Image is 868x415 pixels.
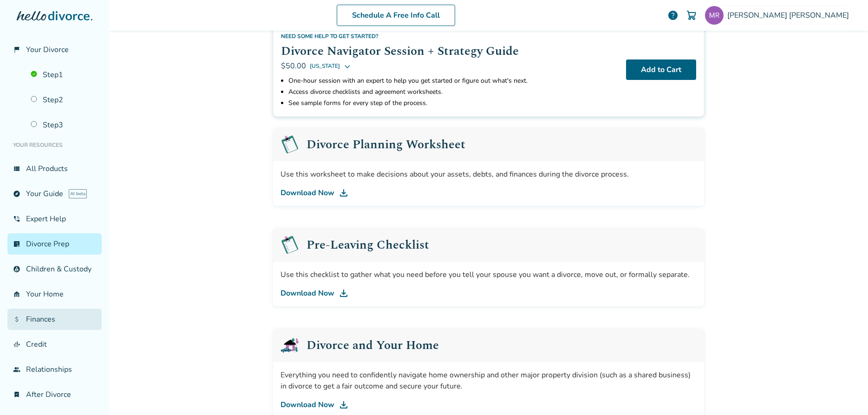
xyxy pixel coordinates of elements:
[337,5,455,26] a: Schedule A Free Info Call
[281,236,299,254] img: Pre-Leaving Checklist
[13,215,20,223] span: phone_in_talk
[13,290,20,298] span: garage_home
[13,190,20,198] span: explore
[13,341,20,348] span: finance_mode
[822,370,868,415] iframe: Chat Widget
[281,33,379,40] span: Need some help to get started?
[7,359,102,380] a: groupRelationships
[281,336,299,355] img: Divorce and Your Home
[307,339,439,351] h2: Divorce and Your Home
[13,165,20,172] span: view_list
[13,366,20,373] span: group
[7,39,102,60] a: flag_2Your Divorce
[26,45,69,55] span: Your Divorce
[25,89,102,111] a: Step2
[7,258,102,280] a: account_childChildren & Custody
[7,233,102,255] a: list_alt_checkDivorce Prep
[338,399,349,410] img: DL
[338,288,349,299] img: DL
[281,399,697,410] a: Download Now
[13,265,20,273] span: account_child
[307,239,429,251] h2: Pre-Leaving Checklist
[281,187,697,198] a: Download Now
[7,208,102,230] a: phone_in_talkExpert Help
[13,46,20,53] span: flag_2
[626,59,696,80] button: Add to Cart
[281,288,697,299] a: Download Now
[310,60,340,72] span: [US_STATE]
[7,158,102,179] a: view_listAll Products
[13,240,20,248] span: list_alt_check
[281,42,619,60] h2: Divorce Navigator Session + Strategy Guide
[7,136,102,154] li: Your Resources
[13,316,20,323] span: attach_money
[7,334,102,355] a: finance_modeCredit
[288,98,619,109] li: See sample forms for every step of the process.
[288,86,619,98] li: Access divorce checklists and agreement worksheets.
[281,61,306,71] span: $50.00
[310,60,351,72] button: [US_STATE]
[69,189,87,198] span: AI beta
[288,75,619,86] li: One-hour session with an expert to help you get started or figure out what's next.
[25,64,102,86] a: Step1
[7,384,102,405] a: bookmark_checkAfter Divorce
[281,369,697,392] div: Everything you need to confidently navigate home ownership and other major property division (suc...
[281,169,697,180] div: Use this worksheet to make decisions about your assets, debts, and finances during the divorce pr...
[281,135,299,154] img: Pre-Leaving Checklist
[705,6,724,25] img: morganrusler@gmail.com
[7,309,102,330] a: attach_moneyFinances
[281,269,697,280] div: Use this checklist to gather what you need before you tell your spouse you want a divorce, move o...
[667,10,679,21] a: help
[686,10,697,21] img: Cart
[13,391,20,398] span: bookmark_check
[7,283,102,305] a: garage_homeYour Home
[307,138,465,151] h2: Divorce Planning Worksheet
[25,114,102,136] a: Step3
[338,187,349,198] img: DL
[7,183,102,204] a: exploreYour GuideAI beta
[727,10,853,20] span: [PERSON_NAME] [PERSON_NAME]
